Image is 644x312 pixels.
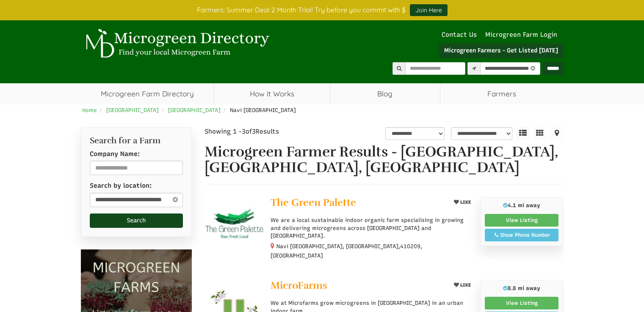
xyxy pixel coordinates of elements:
span: MicroFarms [271,279,327,292]
p: 8.8 mi away [485,285,559,292]
a: MicroFarms [271,280,444,293]
a: Contact Us [437,31,481,38]
a: Microgreen Farm Login [485,31,561,38]
div: Showing 1 - of Results [205,127,324,136]
div: Show Phone Number [489,231,554,239]
a: Home [82,107,97,113]
p: We are a local sustainable indoor organic farm specialising in growing and delivering microgreens... [271,216,473,240]
span: LIKE [459,282,471,288]
small: Navi [GEOGRAPHIC_DATA], [GEOGRAPHIC_DATA], , [271,243,422,258]
span: [GEOGRAPHIC_DATA] [271,252,323,260]
a: Microgreen Farm Directory [81,83,214,104]
span: 3 [242,128,246,135]
a: The Green Palette [271,197,444,210]
img: The Green Palette [205,197,264,257]
a: Blog [330,83,440,104]
button: LIKE [451,280,474,290]
span: Farmers [440,83,564,104]
select: sortbox-1 [451,127,512,140]
a: [GEOGRAPHIC_DATA] [168,107,221,113]
div: Farmers: Summer Deal 2 Month Trial! Try before you commit with $ [75,4,570,16]
span: Navi [GEOGRAPHIC_DATA] [230,107,296,113]
h2: Search for a Farm [90,136,183,145]
span: 3 [252,128,256,135]
label: Search by location: [90,181,152,190]
button: LIKE [451,197,474,208]
a: View Listing [485,297,559,309]
span: LIKE [459,200,471,205]
p: 4.1 mi away [485,202,559,209]
select: overall_rating_filter-1 [385,127,445,140]
a: View Listing [485,214,559,227]
label: Company Name: [90,150,140,159]
h1: Microgreen Farmer Results - [GEOGRAPHIC_DATA], [GEOGRAPHIC_DATA], [GEOGRAPHIC_DATA] [205,144,564,176]
a: Join Here [410,4,448,16]
a: [GEOGRAPHIC_DATA] [106,107,159,113]
a: How It Works [214,83,330,104]
span: The Green Palette [271,196,356,209]
span: 410209 [400,243,420,250]
img: Microgreen Directory [81,29,271,58]
a: Microgreen Farmers - Get Listed [DATE] [439,44,564,58]
button: Search [90,213,183,228]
